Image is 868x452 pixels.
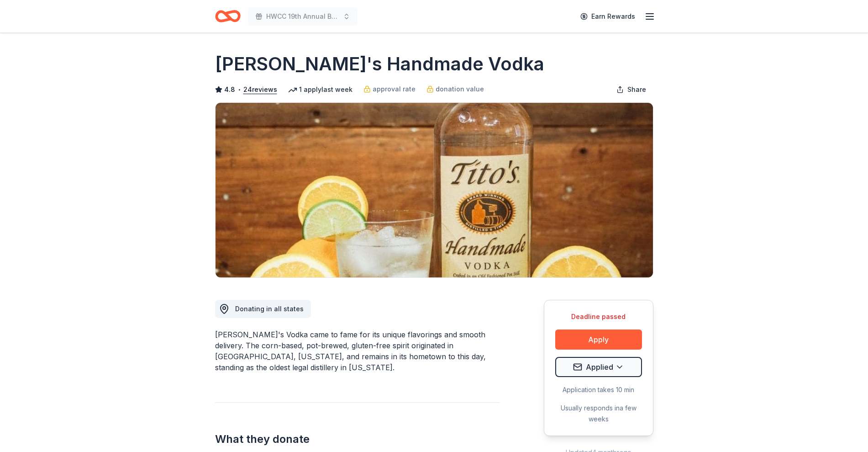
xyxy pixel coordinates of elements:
[609,80,653,99] button: Share
[555,330,642,350] button: Apply
[215,432,500,447] h2: What they donate
[288,84,352,95] div: 1 apply last week
[555,311,642,322] div: Deadline passed
[243,84,277,95] button: 24reviews
[237,86,241,93] span: •
[555,384,642,395] div: Application takes 10 min
[627,84,646,95] span: Share
[363,84,416,95] a: approval rate
[215,5,241,27] a: Home
[216,103,653,277] img: Image for Tito's Handmade Vodka
[248,7,358,26] button: HWCC 19th Annual Business Awards Celebration
[426,84,484,95] a: donation value
[575,8,641,25] a: Earn Rewards
[555,403,642,425] div: Usually responds in a few weeks
[586,361,613,373] span: Applied
[215,51,544,77] h1: [PERSON_NAME]'s Handmade Vodka
[224,84,235,95] span: 4.8
[215,329,500,373] div: [PERSON_NAME]'s Vodka came to fame for its unique flavorings and smooth delivery. The corn-based,...
[555,357,642,377] button: Applied
[373,84,416,95] span: approval rate
[235,305,304,313] span: Donating in all states
[266,11,339,22] span: HWCC 19th Annual Business Awards Celebration
[436,84,484,95] span: donation value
